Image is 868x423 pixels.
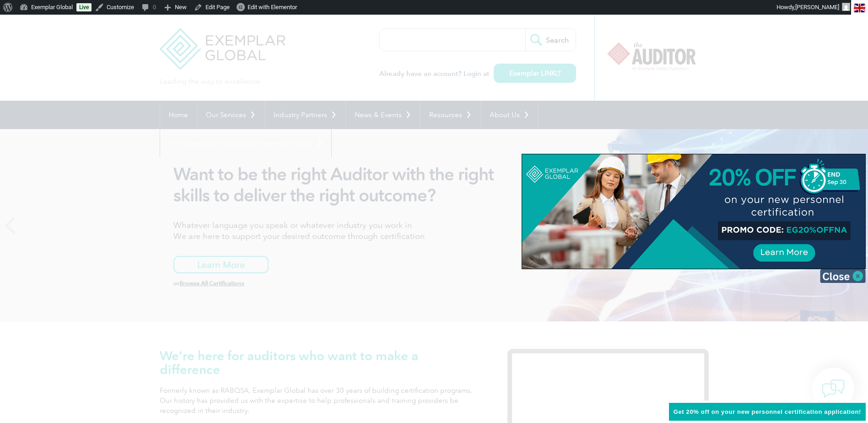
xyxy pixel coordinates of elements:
[820,269,866,283] img: Close
[795,4,839,11] span: [PERSON_NAME]
[674,408,861,415] span: Get 20% off on your new personnel certification application!
[248,4,297,11] span: Edit with Elementor
[76,3,92,11] a: Live
[854,4,865,12] img: en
